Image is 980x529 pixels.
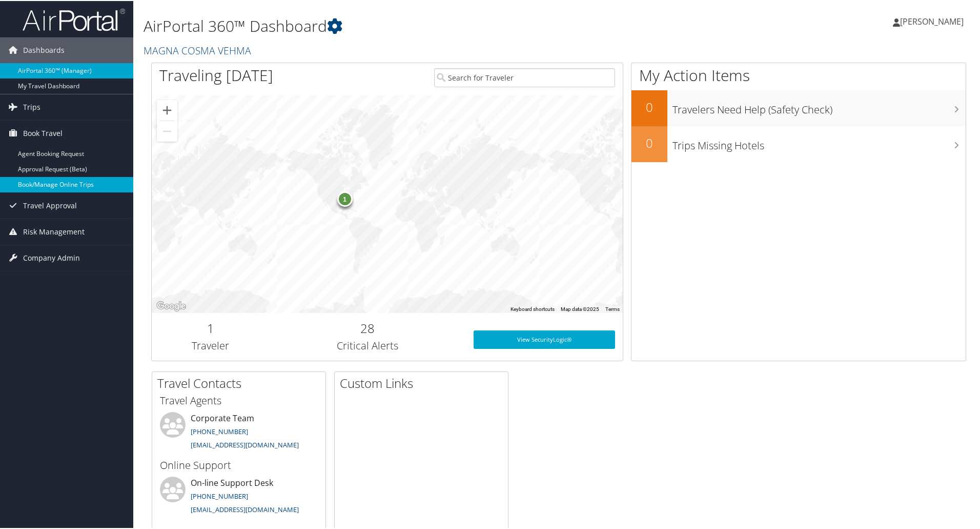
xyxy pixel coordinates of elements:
span: Risk Management [23,218,85,244]
input: Search for Traveler [434,67,615,86]
h2: 28 [277,319,458,336]
span: Company Admin [23,244,80,270]
span: Book Travel [23,120,63,145]
a: [PERSON_NAME] [893,5,974,36]
h2: Custom Links [340,374,508,391]
a: [PHONE_NUMBER] [191,426,248,435]
li: On-line Support Desk [155,476,323,518]
span: Trips [23,93,40,119]
button: Keyboard shortcuts [511,305,555,312]
h3: Traveler [159,338,262,352]
img: airportal-logo.png [23,7,125,31]
span: Dashboards [23,36,65,62]
img: Google [154,299,188,312]
a: View SecurityLogic® [474,329,615,348]
a: MAGNA COSMA VEHMA [144,43,254,56]
span: Map data ©2025 [561,305,599,311]
h3: Online Support [160,457,318,472]
a: 0Travelers Need Help (Safety Check) [631,89,966,125]
h2: 0 [631,97,667,115]
a: [EMAIL_ADDRESS][DOMAIN_NAME] [191,439,299,448]
h3: Trips Missing Hotels [672,132,966,152]
h1: AirPortal 360™ Dashboard [144,14,697,36]
a: Open this area in Google Maps (opens a new window) [154,299,188,312]
h1: My Action Items [631,64,966,85]
div: 1 [337,191,352,206]
li: Corporate Team [155,411,323,453]
span: Travel Approval [23,192,77,218]
button: Zoom out [157,120,177,141]
a: Terms (opens in new tab) [605,305,620,311]
h3: Critical Alerts [277,338,458,352]
h3: Travelers Need Help (Safety Check) [672,96,966,116]
h2: 0 [631,133,667,151]
a: [PHONE_NUMBER] [191,491,248,500]
button: Zoom in [157,99,177,120]
h2: Travel Contacts [157,374,325,391]
a: [EMAIL_ADDRESS][DOMAIN_NAME] [191,504,299,513]
h1: Traveling [DATE] [159,64,273,85]
span: [PERSON_NAME] [900,15,964,26]
h3: Travel Agents [160,393,318,407]
h2: 1 [159,319,262,336]
a: 0Trips Missing Hotels [631,125,966,161]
